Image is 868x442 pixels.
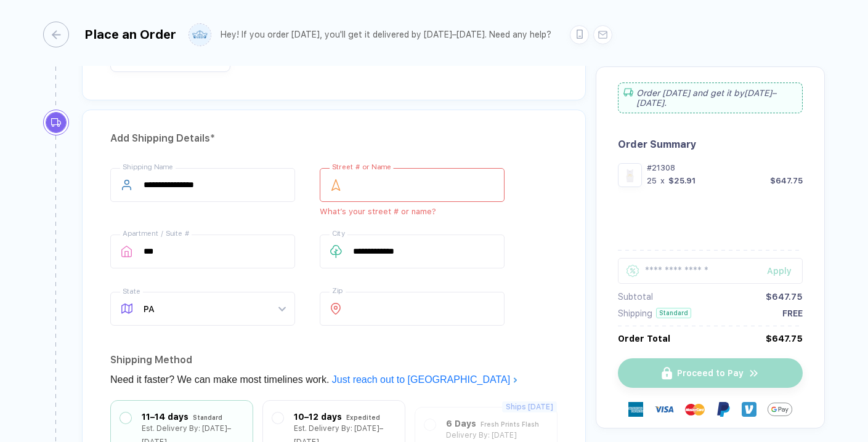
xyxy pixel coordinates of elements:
[618,82,803,113] div: Order [DATE] and get it by [DATE]–[DATE] .
[768,397,792,422] img: GPay
[668,176,696,185] div: $25.91
[144,292,285,325] span: PA
[110,370,558,390] div: Need it faster? We can make most timelines work.
[621,166,639,184] img: 8d6eaa39-afc4-4ff8-990d-5ebedbf53d8d_nt_front_1758218462882.jpg
[766,292,803,302] div: $647.75
[752,258,803,284] button: Apply
[193,411,222,424] div: Standard
[294,410,342,424] div: 10–12 days
[618,334,670,344] div: Order Total
[618,308,652,318] div: Shipping
[659,176,666,185] div: x
[618,139,803,150] div: Order Summary
[142,410,189,424] div: 11–14 days
[189,24,211,46] img: user profile
[767,266,803,276] div: Apply
[628,402,643,417] img: express
[654,400,674,419] img: visa
[766,334,803,344] div: $647.75
[110,129,558,148] div: Add Shipping Details
[685,400,705,419] img: master-card
[782,308,803,318] div: FREE
[716,402,731,417] img: Paypal
[346,411,380,424] div: Expedited
[618,292,653,302] div: Subtotal
[647,163,803,172] div: #21308
[742,402,756,417] img: Venmo
[84,27,176,42] div: Place an Order
[656,308,691,318] div: Standard
[110,350,558,370] div: Shipping Method
[770,176,803,185] div: $647.75
[320,207,505,216] div: What’s your street # or name?
[647,176,657,185] div: 25
[332,374,518,385] a: Just reach out to [GEOGRAPHIC_DATA]
[221,30,551,40] div: Hey! If you order [DATE], you'll get it delivered by [DATE]–[DATE]. Need any help?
